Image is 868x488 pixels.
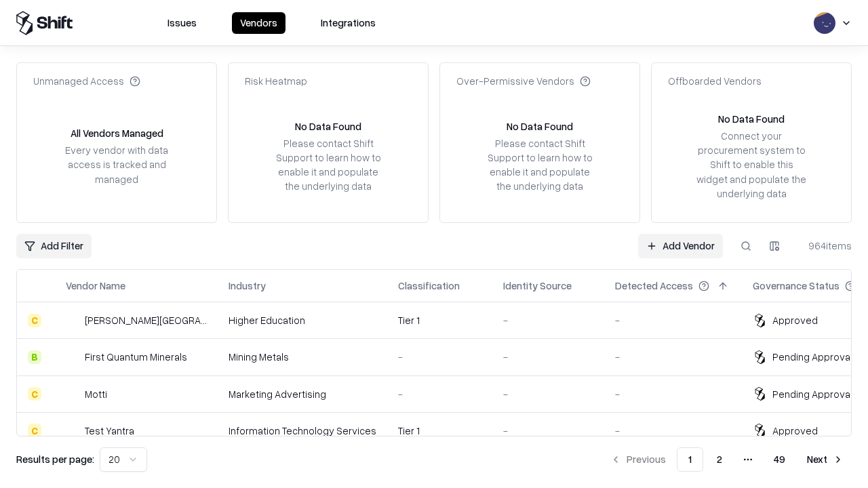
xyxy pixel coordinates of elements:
[772,350,852,364] div: Pending Approval
[295,119,361,134] div: No Data Found
[28,387,41,401] div: C
[229,387,376,401] div: Marketing Advertising
[615,313,731,327] div: -
[753,279,840,293] div: Governance Status
[85,313,207,327] div: [PERSON_NAME][GEOGRAPHIC_DATA]
[85,350,187,364] div: First Quantum Minerals
[503,387,593,401] div: -
[66,424,79,437] img: Test Yantra
[718,112,785,126] div: No Data Found
[28,424,41,437] div: C
[615,387,731,401] div: -
[706,447,733,472] button: 2
[16,452,94,466] p: Results per page:
[159,12,205,34] button: Issues
[797,239,852,253] div: 964 items
[615,279,693,293] div: Detected Access
[398,387,481,401] div: -
[66,279,125,293] div: Vendor Name
[503,350,593,364] div: -
[772,424,818,438] div: Approved
[66,350,79,364] img: First Quantum Minerals
[615,424,731,438] div: -
[229,424,376,438] div: Information Technology Services
[398,350,481,364] div: -
[232,12,285,34] button: Vendors
[484,136,596,194] div: Please contact Shift Support to learn how to enable it and populate the underlying data
[503,279,572,293] div: Identity Source
[503,424,593,438] div: -
[677,447,703,472] button: 1
[772,313,818,327] div: Approved
[16,234,92,258] button: Add Filter
[507,119,573,134] div: No Data Found
[245,74,307,88] div: Risk Heatmap
[799,447,852,472] button: Next
[456,74,591,88] div: Over-Permissive Vendors
[66,314,79,327] img: Reichman University
[602,447,852,472] nav: pagination
[229,279,266,293] div: Industry
[772,387,852,401] div: Pending Approval
[28,350,41,364] div: B
[503,313,593,327] div: -
[33,74,140,88] div: Unmanaged Access
[615,350,731,364] div: -
[763,447,796,472] button: 49
[398,313,481,327] div: Tier 1
[229,350,376,364] div: Mining Metals
[638,234,723,258] a: Add Vendor
[272,136,384,194] div: Please contact Shift Support to learn how to enable it and populate the underlying data
[398,424,481,438] div: Tier 1
[60,143,173,186] div: Every vendor with data access is tracked and managed
[71,126,163,140] div: All Vendors Managed
[695,129,808,201] div: Connect your procurement system to Shift to enable this widget and populate the underlying data
[313,12,384,34] button: Integrations
[66,387,79,401] img: Motti
[398,279,460,293] div: Classification
[229,313,376,327] div: Higher Education
[668,74,762,88] div: Offboarded Vendors
[85,424,134,438] div: Test Yantra
[85,387,107,401] div: Motti
[28,314,41,327] div: C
